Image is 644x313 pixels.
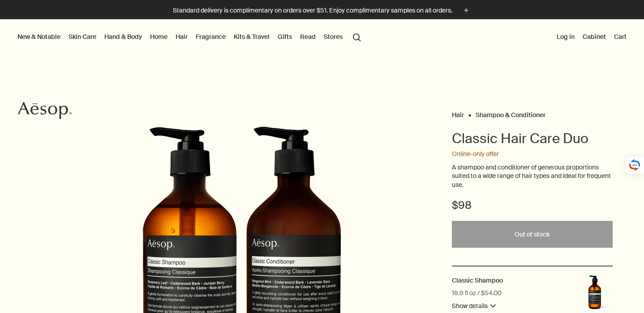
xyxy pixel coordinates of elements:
button: Show details [452,301,496,312]
a: Home [148,31,169,42]
span: $98 [452,198,472,212]
a: Classic Shampoo 16.9 fl oz / $54.00 [452,275,503,286]
button: Out of stock - $98 [452,221,613,248]
button: Cart [612,31,628,42]
a: Hair [452,111,464,115]
a: Kits & Travel [232,31,271,42]
p: Standard delivery is complimentary on orders over $51. Enjoy complimentary samples on all orders. [173,6,452,15]
div: 16.9 fl oz / $54.00 [452,288,502,299]
button: Open search [349,28,365,45]
nav: supplementary [555,19,628,55]
img: Classic Shampoo with pump [577,275,613,311]
a: Hair [174,31,189,42]
a: Shampoo & Conditioner [476,111,545,115]
nav: primary [16,19,365,55]
button: New & Notable [16,31,62,42]
a: Aesop [16,99,74,124]
a: Read [298,31,318,42]
a: Gifts [276,31,294,42]
h2: Classic Shampoo 16.9 fl oz / $54.00 [452,276,503,284]
p: A shampoo and conditioner of generous proportions suited to a wide range of hair types and ideal ... [452,163,613,190]
a: Cabinet [581,31,608,42]
button: Standard delivery is complimentary on orders over $51. Enjoy complimentary samples on all orders. [173,5,471,16]
button: Stores [322,31,344,42]
a: Fragrance [194,31,228,42]
button: Log in [555,31,576,42]
h1: Classic Hair Care Duo [452,130,613,148]
a: Hand & Body [103,31,144,42]
a: Skin Care [67,31,98,42]
svg: Aesop [18,102,72,119]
